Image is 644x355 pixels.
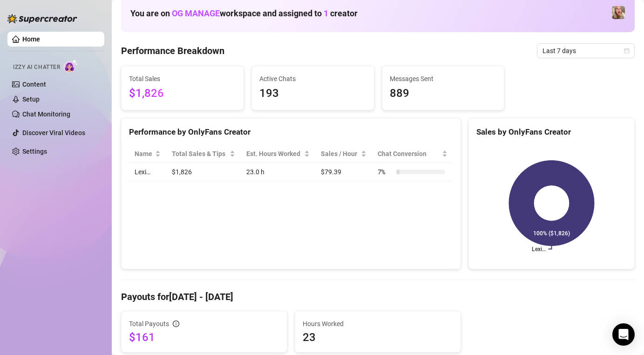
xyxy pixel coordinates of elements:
[532,246,546,253] text: Lexi…
[22,81,46,88] a: Content
[172,149,228,159] span: Total Sales & Tips
[259,74,366,84] span: Active Chats
[315,145,372,163] th: Sales / Hour
[166,145,241,163] th: Total Sales & Tips
[476,126,627,138] div: Sales by OnlyFans Creator
[166,163,241,181] td: $1,826
[390,74,497,84] span: Messages Sent
[315,163,372,181] td: $79.39
[321,149,359,159] span: Sales / Hour
[129,126,453,138] div: Performance by OnlyFans Creator
[612,323,635,346] div: Open Intercom Messenger
[129,330,279,345] span: $161
[303,330,453,345] span: 23
[22,148,47,155] a: Settings
[22,96,40,103] a: Setup
[173,321,179,327] span: info-circle
[612,6,625,19] img: Lexi
[129,145,166,163] th: Name
[241,163,316,181] td: 23.0 h
[64,59,78,73] img: AI Chatter
[22,110,70,118] a: Chat Monitoring
[121,44,224,57] h4: Performance Breakdown
[22,35,40,43] a: Home
[129,163,166,181] td: Lexi…
[135,149,153,159] span: Name
[372,145,453,163] th: Chat Conversion
[130,8,358,19] h1: You are on workspace and assigned to creator
[390,85,497,102] span: 889
[378,167,393,177] span: 7 %
[324,8,328,18] span: 1
[259,85,366,102] span: 193
[303,319,453,329] span: Hours Worked
[129,85,236,102] span: $1,826
[172,8,220,18] span: OG MANAGE
[7,14,77,23] img: logo-BBDzfeDw.svg
[22,129,85,137] a: Discover Viral Videos
[129,74,236,84] span: Total Sales
[542,44,629,58] span: Last 7 days
[121,290,635,303] h4: Payouts for [DATE] - [DATE]
[246,149,303,159] div: Est. Hours Worked
[624,48,630,54] span: calendar
[378,149,440,159] span: Chat Conversion
[13,63,60,72] span: Izzy AI Chatter
[129,319,169,329] span: Total Payouts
